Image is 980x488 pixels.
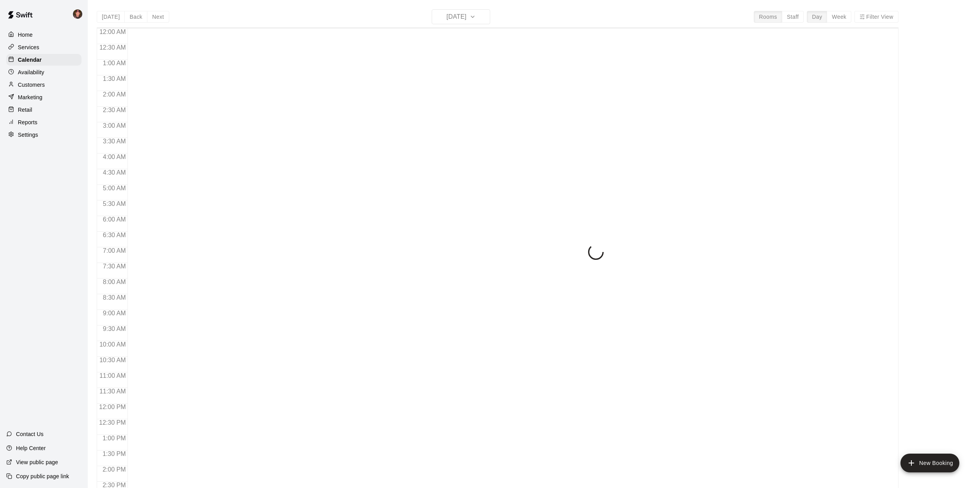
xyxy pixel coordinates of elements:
p: Retail [18,106,32,114]
a: Customers [6,79,82,91]
p: Copy public page link [16,472,69,480]
span: 10:30 AM [97,357,128,363]
p: Availability [18,68,44,76]
a: Availability [6,66,82,78]
span: 2:30 AM [101,107,128,113]
p: Contact Us [16,430,44,438]
p: Services [18,43,39,51]
a: Reports [6,116,82,128]
a: Calendar [6,54,82,66]
p: View public page [16,458,58,466]
span: 1:00 PM [101,435,128,442]
a: Marketing [6,91,82,103]
p: Home [18,31,33,39]
img: Mike Skogen [73,9,82,19]
span: 8:00 AM [101,279,128,285]
a: Settings [6,129,82,141]
span: 3:30 AM [101,138,128,145]
span: 7:00 AM [101,247,128,254]
a: Services [6,41,82,53]
span: 12:30 AM [97,44,128,51]
span: 7:30 AM [101,263,128,270]
div: Mike Skogen [71,6,88,22]
p: Marketing [18,93,43,101]
span: 12:30 PM [97,419,128,426]
span: 9:30 AM [101,325,128,332]
span: 5:30 AM [101,200,128,207]
span: 1:00 AM [101,60,128,66]
span: 11:00 AM [97,372,128,379]
a: Home [6,29,82,41]
span: 2:00 PM [101,466,128,473]
p: Reports [18,118,37,126]
span: 2:00 AM [101,91,128,98]
span: 10:00 AM [97,341,128,348]
span: 5:00 AM [101,185,128,191]
span: 1:30 PM [101,450,128,457]
span: 1:30 AM [101,75,128,82]
span: 4:30 AM [101,169,128,176]
a: Retail [6,104,82,116]
span: 9:00 AM [101,310,128,316]
span: 12:00 PM [97,404,128,410]
p: Customers [18,81,45,89]
span: 6:00 AM [101,216,128,223]
span: 3:00 AM [101,122,128,129]
p: Calendar [18,56,42,64]
span: 12:00 AM [97,29,128,35]
button: add [900,454,959,472]
span: 4:00 AM [101,154,128,160]
p: Help Center [16,444,46,452]
span: 8:30 AM [101,294,128,301]
p: Settings [18,131,38,139]
span: 11:30 AM [97,388,128,395]
span: 6:30 AM [101,232,128,238]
